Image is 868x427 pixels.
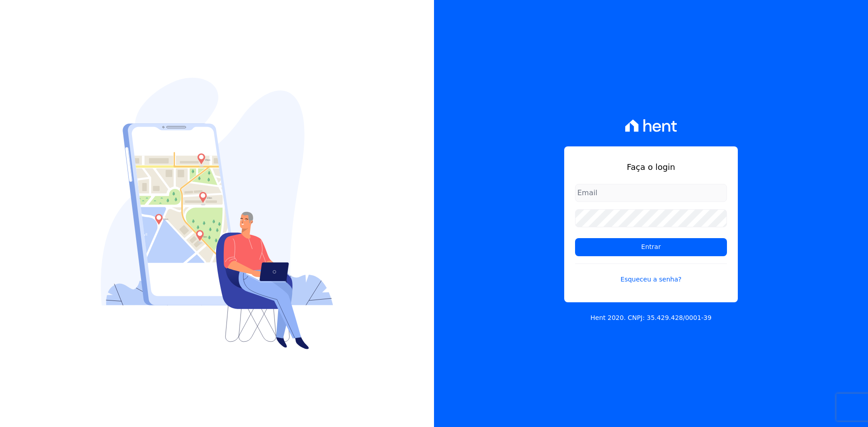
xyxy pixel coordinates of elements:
input: Entrar [575,238,727,256]
a: Esqueceu a senha? [575,263,727,284]
input: Email [575,184,727,202]
h1: Faça o login [575,161,727,173]
img: Login [101,78,333,349]
p: Hent 2020. CNPJ: 35.429.428/0001-39 [590,313,712,323]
